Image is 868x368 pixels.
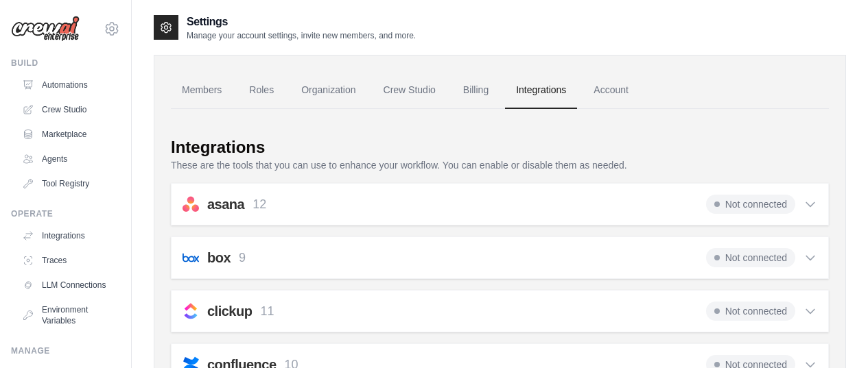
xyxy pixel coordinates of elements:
a: Integrations [505,72,577,109]
a: Environment Variables [16,299,120,332]
span: Not connected [706,248,795,267]
div: Integrations [171,136,265,158]
a: Marketplace [16,123,120,145]
h2: asana [207,195,244,214]
span: Not connected [706,302,795,321]
h2: Settings [187,14,416,30]
div: Operate [11,208,120,219]
a: Roles [238,72,285,109]
a: Account [583,72,640,109]
h2: box [207,248,231,267]
img: Logo [11,16,80,42]
div: Build [11,58,120,69]
a: Automations [16,74,120,96]
a: Integrations [16,225,120,247]
p: 9 [239,249,246,267]
a: Members [171,72,233,109]
img: asana.svg [183,196,199,212]
a: LLM Connections [16,274,120,296]
a: Traces [16,249,120,271]
img: box.svg [183,249,199,266]
p: 12 [253,195,266,214]
a: Tool Registry [16,173,120,195]
a: Crew Studio [16,99,120,121]
div: Manage [11,345,120,356]
a: Crew Studio [373,72,447,109]
h2: clickup [207,302,252,321]
a: Agents [16,148,120,170]
p: Manage your account settings, invite new members, and more. [187,30,416,41]
p: 11 [260,302,274,321]
span: Not connected [706,195,795,214]
a: Billing [452,72,500,109]
a: Organization [290,72,366,109]
img: clickup.svg [183,303,199,319]
p: These are the tools that you can use to enhance your workflow. You can enable or disable them as ... [171,158,829,172]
